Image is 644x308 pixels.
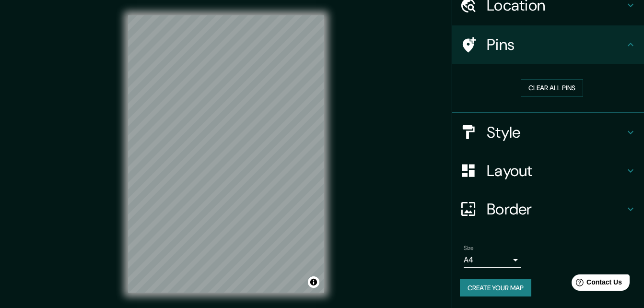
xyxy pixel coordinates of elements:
div: Border [452,190,644,228]
div: Layout [452,152,644,190]
button: Create your map [460,279,531,297]
h4: Layout [487,161,625,180]
h4: Border [487,200,625,219]
h4: Style [487,123,625,142]
h4: Pins [487,35,625,54]
iframe: Help widget launcher [559,271,633,297]
label: Size [464,244,474,252]
canvas: Map [128,15,324,293]
div: Style [452,113,644,152]
button: Toggle attribution [308,276,319,288]
div: Pins [452,25,644,64]
div: A4 [464,252,521,268]
button: Clear all pins [521,79,583,97]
